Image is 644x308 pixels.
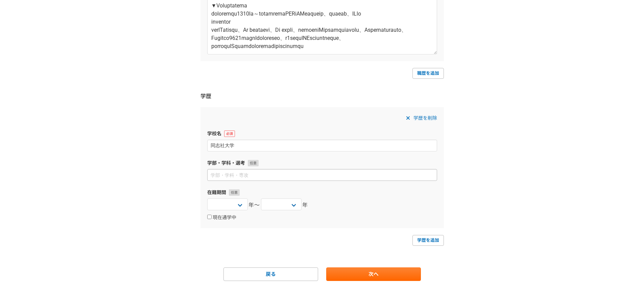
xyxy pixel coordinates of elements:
label: 学部・学科・選考 [207,160,437,167]
label: 在籍期間 [207,189,437,196]
input: 学部・学科・専攻 [207,169,437,181]
a: 次へ [326,267,421,281]
a: 職歴を追加 [412,68,444,79]
h3: 学歴 [200,92,444,100]
span: 年〜 [248,201,260,209]
a: 学歴を追加 [412,235,444,246]
span: 年 [302,201,308,209]
label: 学校名 [207,130,437,137]
input: 学校名 [207,140,437,151]
span: 学歴を削除 [413,114,437,122]
input: 現在通学中 [207,215,212,219]
label: 現在通学中 [207,215,236,221]
a: 戻る [223,267,318,281]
